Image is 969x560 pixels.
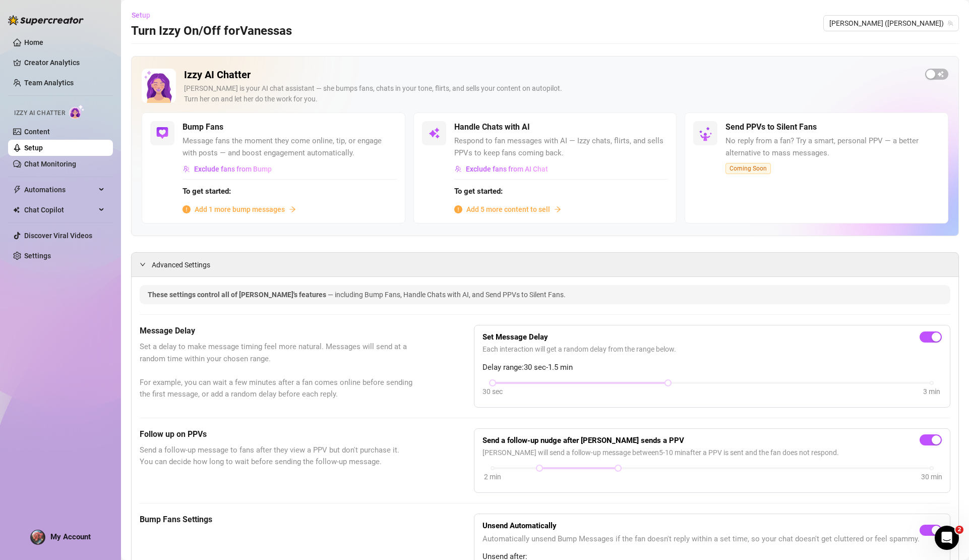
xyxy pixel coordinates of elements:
img: svg%3e [156,127,168,139]
strong: To get started: [454,187,503,196]
span: Coming Soon [725,163,771,174]
span: Exclude fans from AI Chat [466,165,548,173]
img: svg%3e [428,127,440,139]
span: Chat Copilot [24,202,96,218]
h3: Turn Izzy On/Off for Vanessas [131,23,292,39]
span: info-circle [454,205,462,213]
img: silent-fans-ppv-o-N6Mmdf.svg [699,127,715,143]
span: No reply from a fan? Try a smart, personal PPV — a better alternative to mass messages. [725,135,940,159]
span: Advanced Settings [152,259,210,270]
img: Izzy AI Chatter [142,69,176,103]
span: Add 5 more content to sell [466,204,550,215]
button: Exclude fans from Bump [183,161,272,177]
h2: Izzy AI Chatter [184,69,917,81]
strong: Send a follow-up nudge after [PERSON_NAME] sends a PPV [482,436,684,445]
img: AGNmyxbGg1QElcHZByN-AfLBIt4pSGnD87YG7omC5QaW=s96-c [31,530,45,544]
span: thunderbolt [13,186,21,194]
div: expanded [140,259,152,270]
span: Set a delay to make message timing feel more natural. Messages will send at a random time within ... [140,341,423,401]
span: My Account [50,532,91,541]
span: arrow-right [289,206,296,213]
span: These settings control all of [PERSON_NAME]'s features [148,291,328,299]
a: Team Analytics [24,79,74,87]
button: Exclude fans from AI Chat [454,161,549,177]
a: Discover Viral Videos [24,232,92,240]
h5: Bump Fans Settings [140,514,423,526]
span: Setup [132,11,150,19]
img: svg%3e [455,165,462,173]
a: Chat Monitoring [24,160,76,168]
h5: Message Delay [140,325,423,337]
h5: Handle Chats with AI [454,121,530,133]
iframe: Intercom live chat [935,526,959,550]
img: AI Chatter [69,104,85,119]
span: — including Bump Fans, Handle Chats with AI, and Send PPVs to Silent Fans. [328,291,566,299]
a: Settings [24,252,51,260]
span: info-circle [183,205,191,213]
div: 30 min [921,471,942,482]
span: Respond to fan messages with AI — Izzy chats, flirts, and sells PPVs to keep fans coming back. [454,135,669,159]
span: Izzy AI Chatter [14,108,65,118]
span: arrow-right [554,206,561,213]
img: Chat Copilot [13,206,20,213]
h5: Follow up on PPVs [140,428,423,440]
img: logo-BBDzfeDw.svg [8,15,84,25]
strong: Unsend Automatically [482,521,557,530]
div: 2 min [484,471,501,482]
span: [PERSON_NAME] will send a follow-up message between 5 - 10 min after a PPV is sent and the fan do... [482,447,942,458]
h5: Send PPVs to Silent Fans [725,121,817,133]
span: Message fans the moment they come online, tip, or engage with posts — and boost engagement automa... [183,135,397,159]
div: 3 min [923,386,940,397]
span: 2 [955,526,963,534]
span: Automations [24,182,96,198]
span: Each interaction will get a random delay from the range below. [482,344,942,355]
span: Exclude fans from Bump [194,165,272,173]
span: Delay range: 30 sec - 1.5 min [482,362,942,374]
div: [PERSON_NAME] is your AI chat assistant — she bumps fans, chats in your tone, flirts, and sells y... [184,83,917,104]
button: Setup [131,7,158,23]
span: Automatically unsend Bump Messages if the fan doesn't reply within a set time, so your chat doesn... [482,533,920,545]
a: Creator Analytics [24,54,105,71]
a: Setup [24,144,43,152]
span: expanded [140,261,146,267]
span: Add 1 more bump messages [195,204,285,215]
span: Vanessas (vanessavippage) [829,16,953,31]
a: Home [24,38,43,46]
h5: Bump Fans [183,121,223,133]
img: svg%3e [183,165,190,173]
span: team [947,20,953,26]
a: Content [24,128,50,136]
span: Send a follow-up message to fans after they view a PPV but don't purchase it. You can decide how ... [140,444,423,468]
div: 30 sec [482,386,503,397]
strong: Set Message Delay [482,332,548,342]
strong: To get started: [183,187,231,196]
